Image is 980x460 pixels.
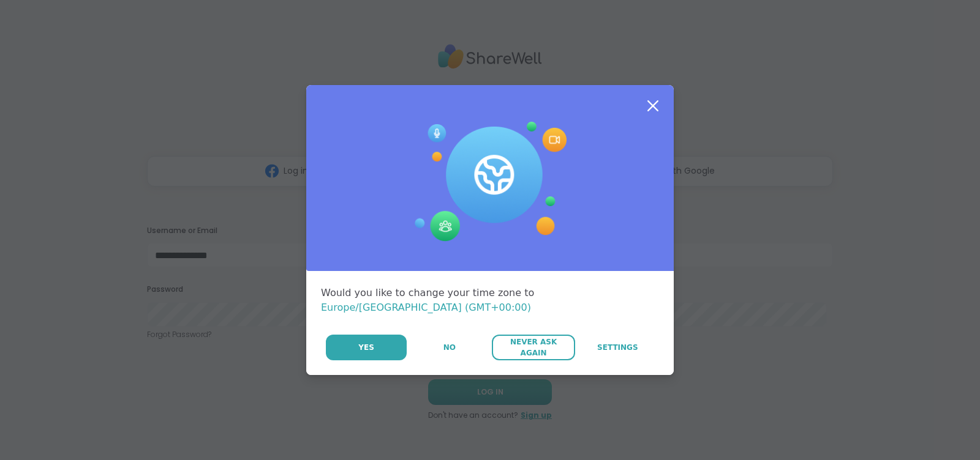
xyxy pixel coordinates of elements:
[492,335,575,360] button: Never Ask Again
[413,122,567,242] img: Session Experience
[597,342,638,353] span: Settings
[321,286,659,315] div: Would you like to change your time zone to
[443,342,456,353] span: No
[498,336,568,358] span: Never Ask Again
[326,335,407,360] button: Yes
[576,335,659,360] a: Settings
[408,335,491,360] button: No
[321,302,531,313] span: Europe/[GEOGRAPHIC_DATA] (GMT+00:00)
[358,342,374,353] span: Yes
